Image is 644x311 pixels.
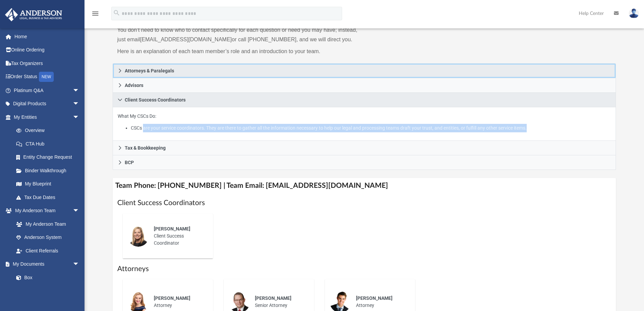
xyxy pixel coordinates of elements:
span: Attorneys & Paralegals [125,68,174,73]
a: Meeting Minutes [9,284,86,298]
div: Client Success Coordinators [113,107,616,141]
li: CSCs are your service coordinators. They are there to gather all the information necessary to hel... [131,124,611,132]
a: Box [9,271,83,284]
span: Advisors [125,83,143,88]
a: CTA Hub [9,137,90,151]
a: Anderson System [9,231,86,244]
a: Client Success Coordinators [113,93,616,107]
i: menu [91,9,99,18]
p: Here is an explanation of each team member’s role and an introduction to your team. [117,47,360,56]
span: arrow_drop_down [73,258,86,271]
a: Attorneys & Paralegals [113,63,616,78]
div: Client Success Coordinator [149,221,208,251]
img: Anderson Advisors Platinum Portal [3,8,64,21]
h1: Attorneys [117,264,612,274]
a: BCP [113,155,616,170]
a: My Entitiesarrow_drop_down [5,110,90,124]
a: menu [91,13,99,18]
span: arrow_drop_down [73,110,86,124]
a: My Documentsarrow_drop_down [5,258,86,271]
a: Binder Walkthrough [9,164,90,177]
span: arrow_drop_down [73,84,86,97]
p: You don’t need to know who to contact specifically for each question or need you may have; instea... [117,25,360,44]
a: My Anderson Teamarrow_drop_down [5,204,86,218]
a: Home [5,30,90,43]
a: My Blueprint [9,177,86,191]
a: Tax & Bookkeeping [113,141,616,155]
span: Client Success Coordinators [125,97,186,102]
span: arrow_drop_down [73,97,86,111]
a: Entity Change Request [9,151,90,164]
a: Online Ordering [5,43,90,57]
span: arrow_drop_down [73,204,86,218]
div: NEW [39,72,54,82]
h1: Client Success Coordinators [117,198,612,208]
a: Tax Due Dates [9,191,90,204]
span: [PERSON_NAME] [154,295,190,301]
a: Platinum Q&Aarrow_drop_down [5,84,90,97]
h4: Team Phone: [PHONE_NUMBER] | Team Email: [EMAIL_ADDRESS][DOMAIN_NAME] [113,178,616,193]
img: thumbnail [127,225,149,247]
img: User Pic [629,8,639,18]
p: What My CSCs Do: [118,112,611,132]
i: search [113,9,120,17]
a: Client Referrals [9,244,86,258]
a: Digital Productsarrow_drop_down [5,97,90,111]
a: Tax Organizers [5,57,90,70]
a: My Anderson Team [9,217,83,231]
a: Advisors [113,78,616,93]
span: BCP [125,160,134,165]
span: [PERSON_NAME] [154,226,190,231]
a: Overview [9,124,90,137]
a: Order StatusNEW [5,70,90,84]
span: [PERSON_NAME] [356,295,392,301]
span: [PERSON_NAME] [255,295,291,301]
a: [EMAIL_ADDRESS][DOMAIN_NAME] [140,37,232,42]
span: Tax & Bookkeeping [125,146,166,150]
